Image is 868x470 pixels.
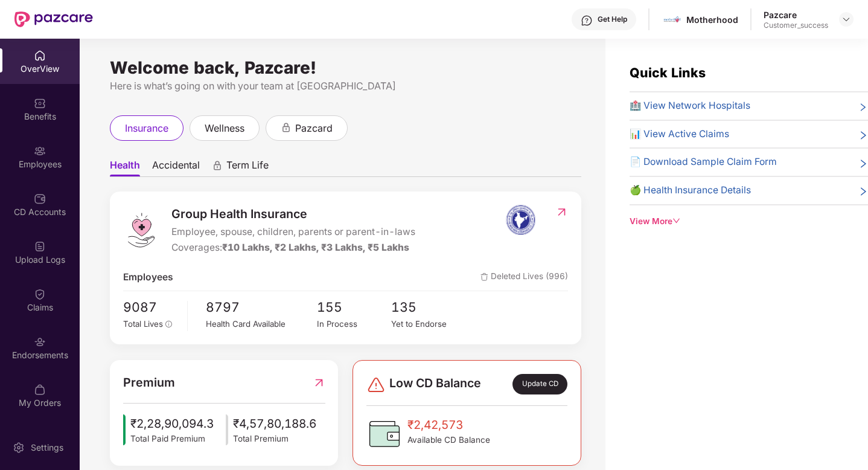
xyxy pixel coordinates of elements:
[630,127,729,142] span: 📊 View Active Claims
[222,242,409,253] span: ₹10 Lakhs, ₹2 Lakhs, ₹3 Lakhs, ₹5 Lakhs
[123,319,163,329] span: Total Lives
[858,185,868,198] span: right
[663,11,681,28] img: motherhood%20_%20logo.png
[391,318,465,330] div: Yet to Endorse
[407,416,490,434] span: ₹2,42,573
[34,336,46,348] img: svg+xml;base64,PHN2ZyBpZD0iRW5kb3JzZW1lbnRzIiB4bWxucz0iaHR0cDovL3d3dy53My5vcmcvMjAwMC9zdmciIHdpZH...
[281,122,292,133] div: animation
[205,121,244,136] span: wellness
[389,374,481,394] span: Low CD Balance
[233,414,316,433] span: ₹4,57,80,188.6
[226,159,269,176] span: Term Life
[123,414,126,446] img: icon
[34,193,46,205] img: svg+xml;base64,PHN2ZyBpZD0iQ0RfQWNjb3VudHMiIGRhdGEtbmFtZT0iQ0QgQWNjb3VudHMiIHhtbG5zPSJodHRwOi8vd3...
[123,373,175,392] span: Premium
[630,215,868,228] div: View More
[206,318,317,330] div: Health Card Available
[630,155,777,170] span: 📄 Download Sample Claim Form
[110,159,140,176] span: Health
[171,205,415,224] span: Group Health Insurance
[480,270,568,285] span: Deleted Lives (996)
[630,98,750,114] span: 🏥 View Network Hospitals
[226,414,228,446] img: icon
[14,11,93,27] img: New Pazcare Logo
[841,14,851,24] img: svg+xml;base64,PHN2ZyBpZD0iRHJvcGRvd24tMzJ4MzIiIHhtbG5zPSJodHRwOi8vd3d3LnczLm9yZy8yMDAwL3N2ZyIgd2...
[171,225,415,240] span: Employee, spouse, children, parents or parent-in-laws
[152,159,200,176] span: Accidental
[34,240,46,253] img: svg+xml;base64,PHN2ZyBpZD0iVXBsb2FkX0xvZ3MiIGRhdGEtbmFtZT0iVXBsb2FkIExvZ3MiIHhtbG5zPSJodHRwOi8vd3...
[555,206,568,218] img: RedirectIcon
[858,101,868,114] span: right
[581,14,593,27] img: svg+xml;base64,PHN2ZyBpZD0iSGVscC0zMngzMiIgeG1sbnM9Imh0dHA6Ly93d3cudzMub3JnLzIwMDAvc3ZnIiB3aWR0aD...
[110,79,581,94] div: Here is what’s going on with your team at [GEOGRAPHIC_DATA]
[123,212,159,248] img: logo
[317,297,391,317] span: 155
[764,9,828,21] div: Pazcare
[34,384,46,396] img: svg+xml;base64,PHN2ZyBpZD0iTXlfT3JkZXJzIiBkYXRhLW5hbWU9Ik15IE9yZGVycyIgeG1sbnM9Imh0dHA6Ly93d3cudz...
[125,121,168,136] span: insurance
[123,270,173,285] span: Employees
[630,65,706,80] span: Quick Links
[630,183,751,198] span: 🍏 Health Insurance Details
[672,217,681,225] span: down
[764,21,828,30] div: Customer_success
[313,373,325,392] img: RedirectIcon
[34,50,46,62] img: svg+xml;base64,PHN2ZyBpZD0iSG9tZSIgeG1sbnM9Imh0dHA6Ly93d3cudzMub3JnLzIwMDAvc3ZnIiB3aWR0aD0iMjAiIG...
[366,375,386,394] img: svg+xml;base64,PHN2ZyBpZD0iRGFuZ2VyLTMyeDMyIiB4bWxucz0iaHR0cDovL3d3dy53My5vcmcvMjAwMC9zdmciIHdpZH...
[34,97,46,109] img: svg+xml;base64,PHN2ZyBpZD0iQmVuZWZpdHMiIHhtbG5zPSJodHRwOi8vd3d3LnczLm9yZy8yMDAwL3N2ZyIgd2lkdGg9Ij...
[598,14,627,24] div: Get Help
[206,297,317,317] span: 8797
[130,414,214,433] span: ₹2,28,90,094.3
[391,297,465,317] span: 135
[34,145,46,157] img: svg+xml;base64,PHN2ZyBpZD0iRW1wbG95ZWVzIiB4bWxucz0iaHR0cDovL3d3dy53My5vcmcvMjAwMC9zdmciIHdpZHRoPS...
[233,433,316,445] span: Total Premium
[366,416,403,452] img: CDBalanceIcon
[212,160,223,171] div: animation
[130,433,214,445] span: Total Paid Premium
[858,129,868,142] span: right
[686,14,738,25] div: Motherhood
[34,288,46,300] img: svg+xml;base64,PHN2ZyBpZD0iQ2xhaW0iIHhtbG5zPSJodHRwOi8vd3d3LnczLm9yZy8yMDAwL3N2ZyIgd2lkdGg9IjIwIi...
[498,205,543,235] img: insurerIcon
[407,434,490,446] span: Available CD Balance
[512,374,567,394] div: Update CD
[858,157,868,170] span: right
[317,318,391,330] div: In Process
[480,273,488,281] img: deleteIcon
[171,240,415,256] div: Coverages:
[123,297,179,317] span: 9087
[13,442,25,454] img: svg+xml;base64,PHN2ZyBpZD0iU2V0dGluZy0yMHgyMCIgeG1sbnM9Imh0dHA6Ly93d3cudzMub3JnLzIwMDAvc3ZnIiB3aW...
[295,121,333,136] span: pazcard
[110,63,581,72] div: Welcome back, Pazcare!
[165,321,173,328] span: info-circle
[27,442,67,454] div: Settings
